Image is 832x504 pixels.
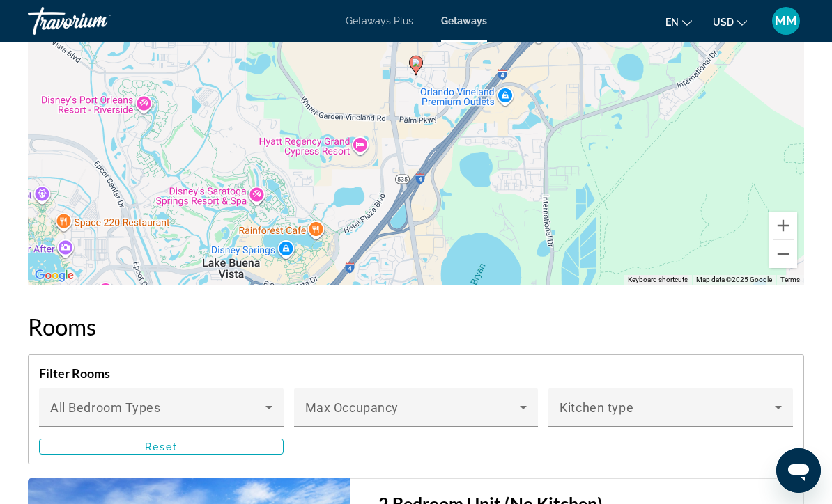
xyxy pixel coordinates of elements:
[39,365,793,381] h4: Filter Rooms
[628,275,688,285] button: Keyboard shortcuts
[31,267,77,285] img: Google
[780,276,800,283] a: Terms (opens in new tab)
[28,3,167,39] a: Travorium
[769,212,797,239] button: Zoom in
[769,240,797,268] button: Zoom out
[28,313,804,340] h2: Rooms
[768,6,804,36] button: User Menu
[776,448,821,493] iframe: Button to launch messaging window
[346,15,413,26] a: Getaways Plus
[145,441,178,452] span: Reset
[665,12,692,32] button: Change language
[713,12,747,32] button: Change currency
[39,439,284,455] button: Reset
[50,400,161,415] span: All Bedroom Types
[441,15,487,26] a: Getaways
[696,276,772,283] span: Map data ©2025 Google
[775,14,797,28] span: MM
[31,267,77,285] a: Open this area in Google Maps (opens a new window)
[305,400,399,415] span: Max Occupancy
[560,400,633,415] span: Kitchen type
[665,17,679,28] span: en
[713,17,734,28] span: USD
